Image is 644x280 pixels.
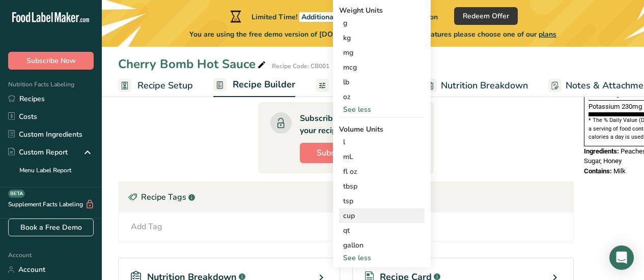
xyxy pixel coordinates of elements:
div: qt [343,225,421,236]
button: Redeem Offer [454,7,518,25]
div: gallon [343,240,421,251]
div: See less [339,253,425,263]
div: Subscribe to a plan to Unlock your recipe [300,112,413,137]
div: oz [339,89,425,104]
div: cup [343,210,421,221]
span: 0.8mg [601,90,620,98]
button: Subscribe Now [8,52,94,70]
div: Limited Time! [228,10,438,22]
a: Book a Free Demo [8,219,94,236]
a: Recipe Builder [213,73,295,98]
div: kg [339,30,425,45]
span: Nutrition Breakdown [441,79,528,92]
div: Cherry Bomb Hot Sauce [118,55,268,73]
div: Open Intercom Messenger [609,245,634,270]
span: Iron [589,90,600,98]
span: Additional 15% OFF [299,12,370,22]
span: Recipe Setup [137,79,193,92]
div: Volume Units [339,124,425,135]
div: Weight Units [339,5,425,16]
span: Potassium [589,103,620,110]
span: You are using the free demo version of [DOMAIN_NAME], to unlock all features please choose one of... [189,29,556,40]
a: Nutrition Breakdown [424,74,528,97]
div: See less [339,104,425,115]
div: BETA [8,190,25,198]
span: Ingredients: [584,147,619,155]
div: mg [339,45,425,60]
span: Milk [613,167,626,175]
span: Subscribe Now [317,147,373,159]
span: Contains: [584,167,612,175]
div: l [343,137,421,147]
div: tsp [343,196,421,206]
div: fl oz [343,166,421,177]
a: Customize Label [316,74,403,97]
button: Subscribe Now [300,143,389,163]
div: Recipe Code: CB001 [272,61,329,71]
span: Subscribe Now [26,55,76,66]
div: Custom Report [8,147,68,158]
span: plans [539,29,556,39]
div: Add Tag [131,221,162,233]
div: Recipe Tags [119,182,573,212]
a: Recipe Setup [118,74,193,97]
div: mL [343,151,421,162]
div: lb [339,75,425,89]
div: mcg [339,60,425,75]
span: Recipe Builder [233,78,295,91]
span: 230mg [622,103,642,110]
div: tbsp [343,181,421,192]
div: g [339,16,425,30]
span: Redeem Offer [463,11,509,21]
